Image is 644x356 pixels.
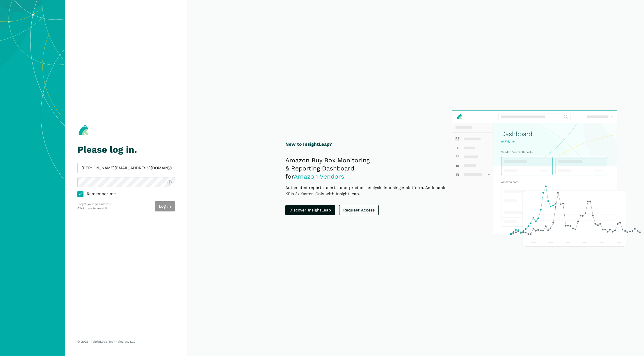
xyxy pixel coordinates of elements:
[285,141,456,148] h1: New to InsightLeap?
[339,205,379,215] a: Request Access
[294,173,344,180] span: Amazon Vendors
[285,185,456,197] p: Automated reports, alerts, and product analysis in a single platform. Actionable KPIs 3x faster. ...
[77,191,175,197] label: Remember me
[285,205,335,215] a: Discover InsightLeap
[77,163,175,173] input: admin@insightleap.com
[448,107,644,249] img: InsightLeap Product
[77,207,108,210] a: Click here to reset it.
[77,145,175,155] h1: Please log in.
[285,156,456,181] h2: Amazon Buy Box Monitoring & Reporting Dashboard for
[77,340,175,344] p: © 2025 InsightLeap Technologies, LLC.
[77,202,111,207] p: Forgot your password?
